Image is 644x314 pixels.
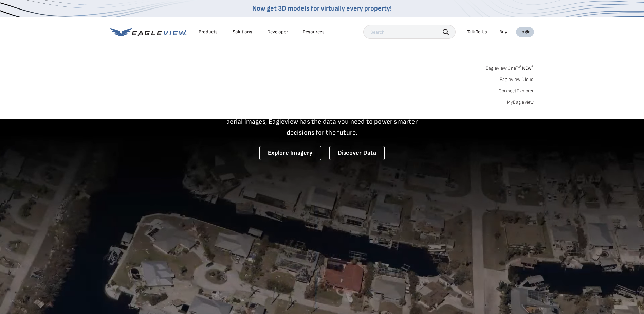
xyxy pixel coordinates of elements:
input: Search [363,25,456,39]
a: Eagleview Cloud [500,76,534,83]
a: Buy [499,29,507,35]
a: Now get 3D models for virtually every property! [252,4,392,13]
a: MyEagleview [507,99,534,105]
div: Products [199,29,218,35]
a: ConnectExplorer [499,88,534,94]
span: NEW [520,65,534,71]
div: Talk To Us [467,29,487,35]
a: Eagleview One™*NEW* [486,63,534,71]
div: Login [519,29,531,35]
p: A new era starts here. Built on more than 3.5 billion high-resolution aerial images, Eagleview ha... [218,105,426,138]
a: Explore Imagery [259,146,321,160]
a: Discover Data [329,146,385,160]
div: Solutions [233,29,252,35]
a: Developer [267,29,288,35]
div: Resources [303,29,325,35]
